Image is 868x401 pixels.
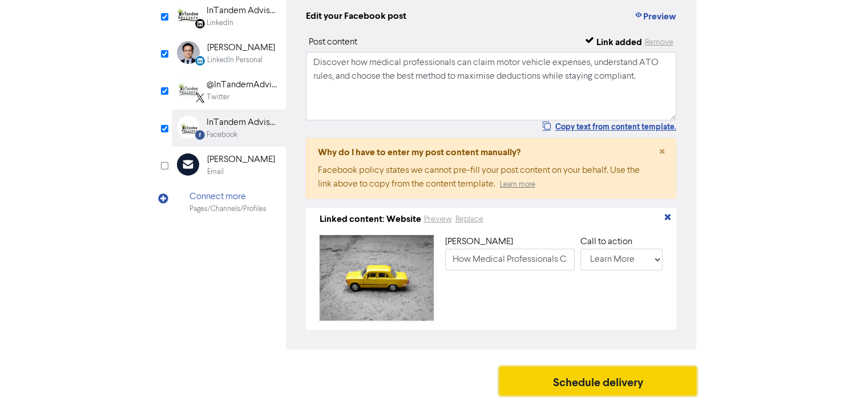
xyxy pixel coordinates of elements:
div: Twitter [207,92,229,103]
iframe: Chat Widget [811,346,868,401]
textarea: Discover how medical professionals can claim motor vehicle expenses, understand ATO rules, and ch... [306,52,677,120]
img: Linkedin [177,4,199,27]
div: Linked content: Website [320,212,421,226]
button: Replace [455,213,484,226]
img: Facebook [177,116,199,139]
button: Remove [644,35,673,49]
div: @InTandemAdviso1 [207,78,280,92]
div: Facebook [207,129,237,140]
div: Call to action [580,235,663,249]
a: Learn more [500,181,535,188]
div: Pages/Channels/Profiles [189,204,267,214]
div: [PERSON_NAME] [445,235,575,249]
div: Edit your Facebook post [306,9,406,24]
div: Connect morePages/Channels/Profiles [172,184,286,221]
div: InTandem Advisory [207,4,280,18]
img: gustavo-S-W9vDL5whU-unsplash-scaled.jpg [320,235,434,321]
button: Preview [633,9,676,24]
div: LinkedIn Personal [207,55,263,66]
img: LinkedinPersonal [177,41,200,64]
div: Why do I have to enter my post content manually? [318,145,640,159]
img: Twitter [177,78,199,101]
button: Preview [423,213,453,226]
div: Link added [596,35,641,49]
div: Facebook InTandem AdvisoryFacebook [172,110,286,147]
div: Email [207,167,224,177]
div: Connect more [189,190,267,204]
div: Post content [309,35,357,49]
div: [PERSON_NAME]Email [172,147,286,184]
div: Facebook policy states we cannot pre-fill your post content on your behalf. Use the link above to... [318,164,640,191]
div: LinkedinPersonal [PERSON_NAME]LinkedIn Personal [172,35,286,72]
div: Twitter@InTandemAdviso1Twitter [172,72,286,109]
button: Copy text from content template. [542,120,676,133]
div: [PERSON_NAME] [207,41,275,55]
div: [PERSON_NAME] [207,153,275,167]
div: LinkedIn [207,18,233,29]
div: InTandem Advisory [207,116,280,129]
button: Schedule delivery [499,367,697,395]
a: Preview [423,214,453,224]
button: Close [647,139,676,166]
span: × [659,144,664,161]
